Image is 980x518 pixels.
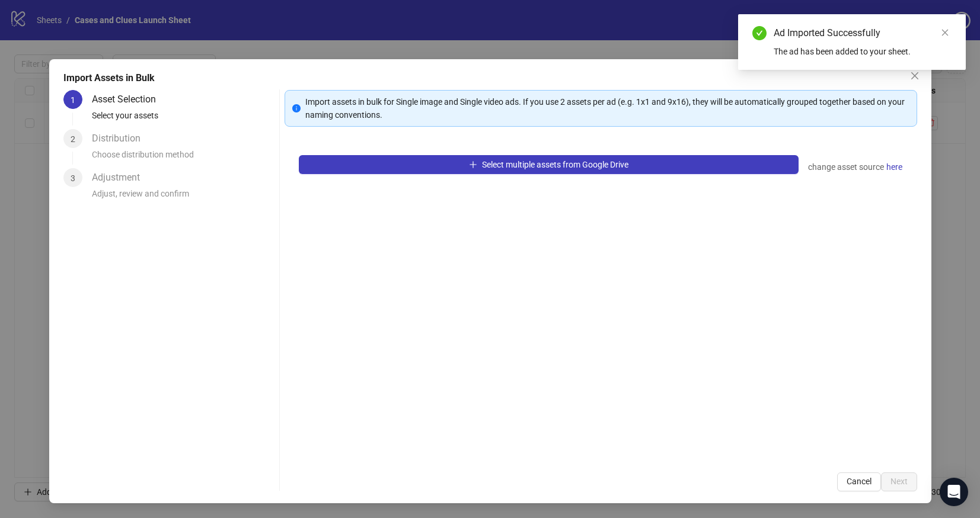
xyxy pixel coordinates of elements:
[71,173,75,183] span: 3
[92,187,274,207] div: Adjust, review and confirm
[71,95,75,105] span: 1
[92,168,149,187] div: Adjustment
[885,160,902,174] a: here
[92,109,274,129] div: Select your assets
[880,472,917,491] button: Next
[292,104,300,112] span: info-circle
[774,45,952,58] div: The ad has been added to your sheet.
[92,90,165,109] div: Asset Selection
[837,472,880,491] button: Cancel
[940,478,968,506] div: Open Intercom Messenger
[298,155,798,174] button: Select multiple assets from Google Drive
[938,26,952,39] a: Close
[752,26,767,40] span: check-circle
[941,28,949,37] span: close
[92,148,274,168] div: Choose distribution method
[846,477,871,486] span: Cancel
[92,129,150,148] div: Distribution
[774,26,952,40] div: Ad Imported Successfully
[468,160,477,169] span: plus
[305,95,909,121] div: Import assets in bulk for Single image and Single video ads. If you use 2 assets per ad (e.g. 1x1...
[886,160,902,173] span: here
[807,160,902,174] div: change asset source
[481,160,628,169] span: Select multiple assets from Google Drive
[63,71,917,85] div: Import Assets in Bulk
[71,134,75,144] span: 2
